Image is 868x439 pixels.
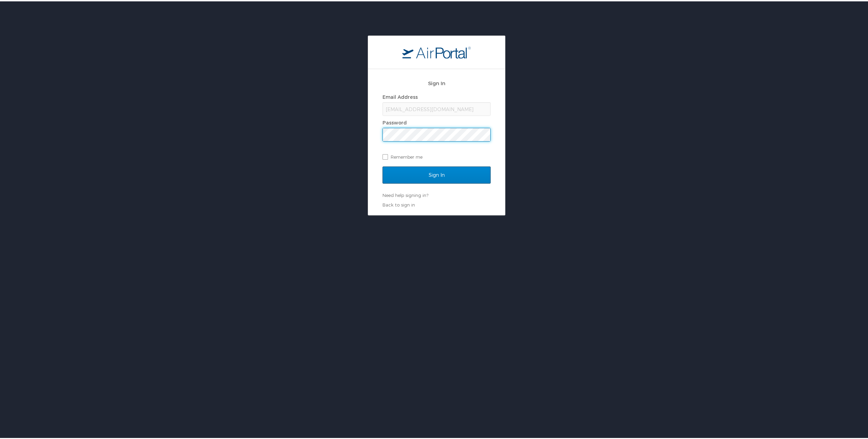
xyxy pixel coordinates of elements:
[383,78,491,86] h2: Sign In
[383,165,491,182] input: Sign In
[383,150,491,161] label: Remember me
[383,93,418,98] label: Email Address
[383,118,407,124] label: Password
[383,191,428,197] a: Need help signing in?
[402,45,471,57] img: logo
[383,201,415,206] a: Back to sign in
